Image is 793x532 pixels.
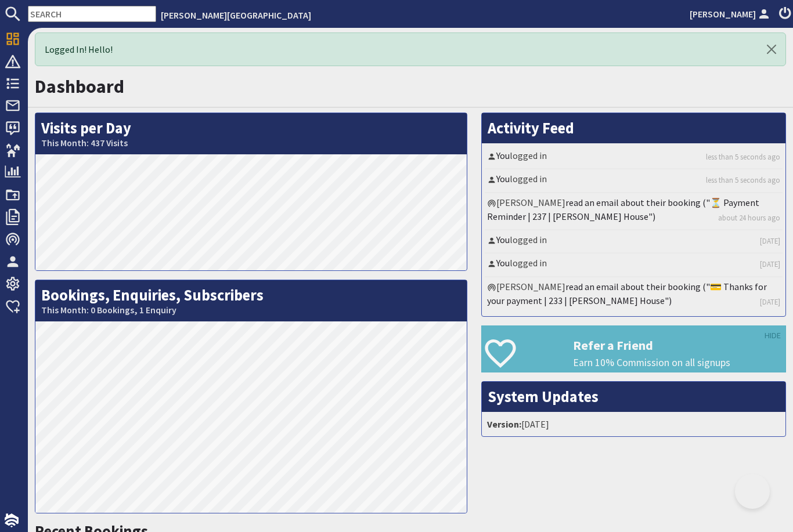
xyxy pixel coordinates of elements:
[706,151,780,162] a: less than 5 seconds ago
[28,6,156,22] input: SEARCH
[35,113,467,154] h2: Visits per Day
[485,193,783,230] li: [PERSON_NAME]
[488,118,574,137] a: Activity Feed
[485,415,783,433] li: [DATE]
[573,355,785,370] p: Earn 10% Commission on all signups
[496,234,510,245] a: You
[487,197,759,222] a: read an email about their booking ("⏳ Payment Reminder | 237 | [PERSON_NAME] House")
[35,75,124,98] a: Dashboard
[573,338,785,353] h3: Refer a Friend
[485,254,783,277] li: logged in
[760,296,780,307] a: [DATE]
[41,137,461,149] small: This Month: 437 Visits
[735,474,770,509] iframe: Toggle Customer Support
[35,280,467,321] h2: Bookings, Enquiries, Subscribers
[485,277,783,313] li: [PERSON_NAME]
[161,9,311,21] a: [PERSON_NAME][GEOGRAPHIC_DATA]
[485,230,783,254] li: logged in
[488,387,599,406] a: System Updates
[485,169,783,193] li: logged in
[765,330,781,342] a: HIDE
[485,146,783,169] li: logged in
[496,173,510,184] a: You
[5,513,19,527] img: staytech_i_w-64f4e8e9ee0a9c174fd5317b4b171b261742d2d393467e5bdba4413f4f884c10.svg
[487,418,521,430] strong: Version:
[760,236,780,247] a: [DATE]
[496,150,510,161] a: You
[760,259,780,270] a: [DATE]
[41,305,461,316] small: This Month: 0 Bookings, 1 Enquiry
[690,7,772,21] a: [PERSON_NAME]
[481,325,786,372] a: Refer a Friend Earn 10% Commission on all signups
[487,281,767,306] a: read an email about their booking ("💳 Thanks for your payment | 233 | [PERSON_NAME] House")
[718,212,780,223] a: about 24 hours ago
[706,175,780,186] a: less than 5 seconds ago
[35,32,786,66] div: Logged In! Hello!
[496,257,510,269] a: You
